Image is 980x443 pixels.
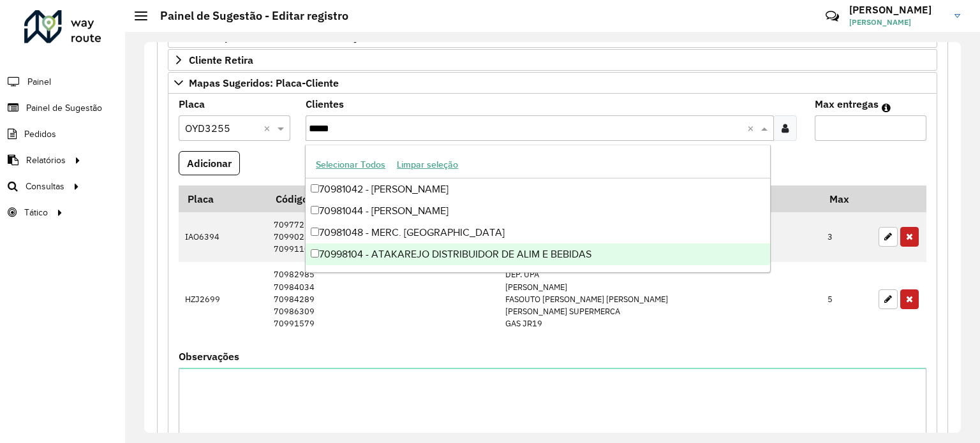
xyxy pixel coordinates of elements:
[179,151,240,175] button: Adicionar
[179,212,267,262] td: IAO6394
[821,262,872,337] td: 5
[819,3,846,30] a: Contato Rápido
[179,185,267,212] th: Placa
[189,32,369,42] span: Cliente para Multi-CDD/Internalização
[168,72,937,94] a: Mapas Sugeridos: Placa-Cliente
[821,212,872,262] td: 3
[168,49,937,71] a: Cliente Retira
[882,103,891,113] em: Máximo de clientes que serão colocados na mesma rota com os clientes informados
[267,262,498,337] td: 70982985 70984034 70984289 70986309 70991579
[391,155,464,175] button: Limpar seleção
[306,243,770,265] div: 70998104 - ATAKAREJO DISTRIBUIDOR DE ALIM E BEBIDAS
[189,55,253,65] span: Cliente Retira
[24,206,48,219] span: Tático
[821,185,872,212] th: Max
[849,17,945,28] span: [PERSON_NAME]
[147,9,348,23] h2: Painel de Sugestão - Editar registro
[306,222,770,243] div: 70981048 - MERC. [GEOGRAPHIC_DATA]
[849,4,945,16] h3: [PERSON_NAME]
[747,120,758,136] span: Clear all
[267,185,498,212] th: Código Cliente
[306,200,770,222] div: 70981044 - [PERSON_NAME]
[26,154,66,167] span: Relatórios
[189,78,339,88] span: Mapas Sugeridos: Placa-Cliente
[310,155,391,175] button: Selecionar Todos
[179,96,205,112] label: Placa
[26,101,102,115] span: Painel de Sugestão
[306,96,344,112] label: Clientes
[179,262,267,337] td: HZJ2699
[306,178,770,200] div: 70981042 - [PERSON_NAME]
[815,96,879,112] label: Max entregas
[179,349,239,364] label: Observações
[305,145,771,273] ng-dropdown-panel: Options list
[264,120,274,136] span: Clear all
[27,75,51,89] span: Painel
[267,212,498,262] td: 70977257 70990234 70991109
[498,262,820,337] td: DEP. UPA [PERSON_NAME] FASOUTO [PERSON_NAME] [PERSON_NAME] [PERSON_NAME] SUPERMERCA GAS JR19
[26,180,64,193] span: Consultas
[24,127,56,141] span: Pedidos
